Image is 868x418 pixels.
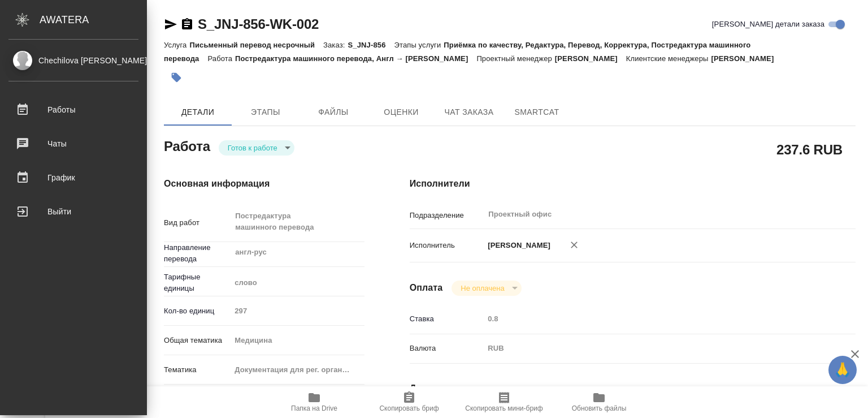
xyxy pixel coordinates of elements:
span: Этапы [238,105,293,119]
p: Ставка [410,313,484,325]
button: 🙏 [828,356,857,384]
span: Скопировать бриф [379,404,439,412]
p: Вид работ [164,217,231,229]
p: Тематика [164,364,231,376]
h2: Работа [164,135,210,156]
p: Клиентские менеджеры [626,54,711,63]
span: Чат заказа [442,105,496,119]
span: Детали [171,105,225,119]
p: Исполнитель [410,240,484,251]
p: [PERSON_NAME] [484,240,550,251]
button: Готов к работе [224,143,281,153]
p: Письменный перевод несрочный [189,41,323,49]
span: 🙏 [833,358,852,382]
div: Работы [8,101,138,118]
div: RUB [484,339,818,358]
a: Чаты [3,130,144,158]
h4: Исполнители [410,177,856,191]
p: Приёмка по качеству, Редактура, Перевод, Корректура, Постредактура машинного перевода [164,41,750,63]
div: слово [231,273,364,292]
button: Скопировать бриф [362,386,457,418]
p: Проектный менеджер [476,54,554,63]
h2: 237.6 RUB [776,140,843,159]
input: Пустое поле [231,303,364,319]
h4: Основная информация [164,177,364,191]
div: Выйти [8,203,138,220]
span: Обновить файлы [572,404,627,412]
p: S_JNJ-856 [348,41,394,49]
a: Выйти [3,197,144,226]
p: Услуга [164,41,189,49]
button: Скопировать мини-бриф [457,386,552,418]
div: Готов к работе [219,140,294,156]
button: Обновить файлы [552,386,646,418]
div: Документация для рег. органов [231,360,364,380]
p: Подразделение [410,210,484,221]
a: Работы [3,96,144,124]
div: Готов к работе [452,281,521,296]
p: Постредактура машинного перевода, Англ → [PERSON_NAME] [235,54,476,63]
span: Файлы [306,105,361,119]
button: Папка на Drive [267,386,362,418]
span: Оценки [374,105,428,119]
div: Чаты [8,135,138,152]
p: Направление перевода [164,242,231,265]
p: Общая тематика [164,335,231,346]
span: [PERSON_NAME] детали заказа [712,19,824,30]
span: Папка на Drive [291,404,337,412]
div: График [8,169,138,186]
button: Скопировать ссылку для ЯМессенджера [164,18,177,31]
h4: Дополнительно [410,382,856,395]
p: Кол-во единиц [164,305,231,317]
p: Работа [207,54,235,63]
div: Chechilova [PERSON_NAME] [8,54,138,67]
p: Тарифные единицы [164,272,231,294]
p: [PERSON_NAME] [555,54,626,63]
p: [PERSON_NAME] [711,54,782,63]
p: Валюта [410,343,484,354]
span: Скопировать мини-бриф [465,404,542,412]
div: AWATERA [40,8,147,31]
span: SmartCat [510,105,564,119]
a: S_JNJ-856-WK-002 [198,16,319,32]
a: График [3,163,144,192]
p: Этапы услуги [394,41,444,49]
div: Медицина [231,331,364,350]
button: Не оплачена [457,283,507,293]
button: Добавить тэг [164,65,189,90]
input: Пустое поле [484,311,818,327]
button: Удалить исполнителя [562,232,587,257]
h4: Оплата [410,281,443,295]
p: Заказ: [323,41,348,49]
button: Скопировать ссылку [180,18,194,31]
